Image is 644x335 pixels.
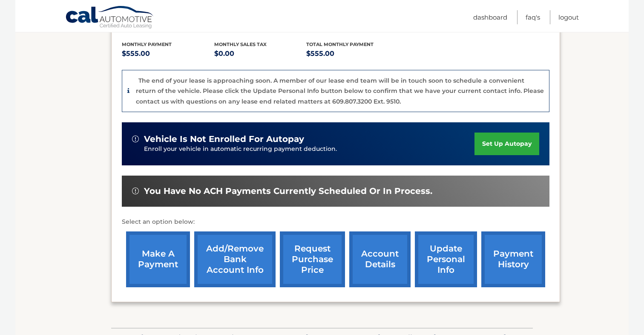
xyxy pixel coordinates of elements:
span: Monthly Payment [122,41,172,47]
a: account details [349,231,411,287]
span: Monthly sales Tax [214,41,267,47]
img: alert-white.svg [132,188,139,194]
p: Enroll your vehicle in automatic recurring payment deduction. [144,144,474,154]
a: payment history [481,231,545,287]
a: Dashboard [473,10,507,24]
a: update personal info [415,231,477,287]
a: set up autopay [474,133,539,155]
p: Select an option below: [122,217,549,227]
span: vehicle is not enrolled for autopay [144,134,304,144]
p: $0.00 [214,48,307,60]
span: Total Monthly Payment [306,41,374,47]
a: Logout [558,10,579,24]
a: FAQ's [526,10,540,24]
img: alert-white.svg [132,136,139,142]
span: You have no ACH payments currently scheduled or in process. [144,186,432,196]
a: make a payment [126,231,190,287]
p: The end of your lease is approaching soon. A member of our lease end team will be in touch soon t... [136,77,544,105]
p: $555.00 [122,48,214,60]
a: Cal Automotive [65,6,155,30]
a: Add/Remove bank account info [194,231,276,287]
p: $555.00 [306,48,399,60]
a: request purchase price [280,231,345,287]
